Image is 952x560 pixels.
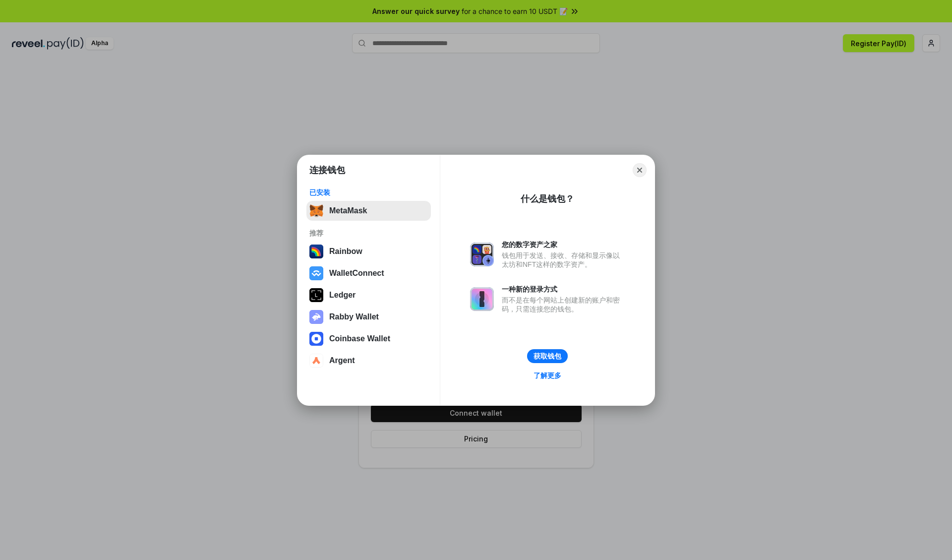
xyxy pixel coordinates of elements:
[329,269,384,278] div: WalletConnect
[306,285,431,305] button: Ledger
[633,163,647,177] button: Close
[329,312,379,321] div: Rabby Wallet
[309,310,323,324] img: svg+xml,%3Csvg%20xmlns%3D%22http%3A%2F%2Fwww.w3.org%2F2000%2Fsvg%22%20fill%3D%22none%22%20viewBox...
[306,329,431,349] button: Coinbase Wallet
[309,229,428,238] div: 推荐
[470,287,494,311] img: svg+xml,%3Csvg%20xmlns%3D%22http%3A%2F%2Fwww.w3.org%2F2000%2Fsvg%22%20fill%3D%22none%22%20viewBox...
[329,247,362,256] div: Rainbow
[329,334,390,343] div: Coinbase Wallet
[521,193,574,205] div: 什么是钱包？
[309,354,323,368] img: svg+xml,%3Csvg%20width%3D%2228%22%20height%3D%2228%22%20viewBox%3D%220%200%2028%2028%22%20fill%3D...
[309,164,345,176] h1: 连接钱包
[502,251,625,269] div: 钱包用于发送、接收、存储和显示像以太坊和NFT这样的数字资产。
[527,349,568,363] button: 获取钱包
[534,371,561,380] div: 了解更多
[306,263,431,283] button: WalletConnect
[329,291,356,300] div: Ledger
[329,356,355,365] div: Argent
[528,369,567,382] a: 了解更多
[309,332,323,346] img: svg+xml,%3Csvg%20width%3D%2228%22%20height%3D%2228%22%20viewBox%3D%220%200%2028%2028%22%20fill%3D...
[309,288,323,302] img: svg+xml,%3Csvg%20xmlns%3D%22http%3A%2F%2Fwww.w3.org%2F2000%2Fsvg%22%20width%3D%2228%22%20height%3...
[502,296,625,313] div: 而不是在每个网站上创建新的账户和密码，只需连接您的钱包。
[306,351,431,371] button: Argent
[309,188,428,197] div: 已安装
[470,243,494,266] img: svg+xml,%3Csvg%20xmlns%3D%22http%3A%2F%2Fwww.w3.org%2F2000%2Fsvg%22%20fill%3D%22none%22%20viewBox...
[329,206,367,215] div: MetaMask
[502,285,625,294] div: 一种新的登录方式
[306,201,431,221] button: MetaMask
[309,266,323,280] img: svg+xml,%3Csvg%20width%3D%2228%22%20height%3D%2228%22%20viewBox%3D%220%200%2028%2028%22%20fill%3D...
[306,242,431,261] button: Rainbow
[309,245,323,258] img: svg+xml,%3Csvg%20width%3D%22120%22%20height%3D%22120%22%20viewBox%3D%220%200%20120%20120%22%20fil...
[306,307,431,327] button: Rabby Wallet
[502,240,625,249] div: 您的数字资产之家
[534,352,561,361] div: 获取钱包
[309,204,323,218] img: svg+xml,%3Csvg%20fill%3D%22none%22%20height%3D%2233%22%20viewBox%3D%220%200%2035%2033%22%20width%...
